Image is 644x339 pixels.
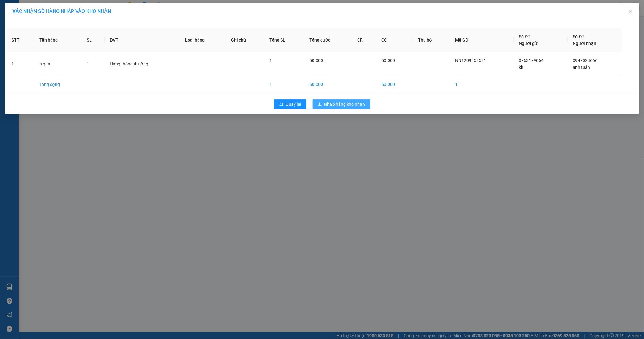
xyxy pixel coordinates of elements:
th: STT [7,28,34,52]
span: Nhập hàng kho nhận [324,101,365,108]
span: 0947023666 [573,58,598,63]
span: 50.000 [381,58,395,63]
span: 1 [87,61,89,66]
th: Tên hàng [34,28,82,52]
th: ĐVT [105,28,180,52]
img: logo [3,33,15,64]
span: Người gửi [519,41,539,46]
th: Ghi chú [226,28,264,52]
span: Số ĐT [573,34,585,39]
span: Số ĐT [519,34,531,39]
th: Tổng cước [304,28,352,52]
span: Người nhận [573,41,597,46]
span: NN1209253531 [455,58,486,63]
span: [GEOGRAPHIC_DATA], [GEOGRAPHIC_DATA] ↔ [GEOGRAPHIC_DATA] [16,26,63,47]
button: downloadNhập hàng kho nhận [313,99,370,109]
strong: CHUYỂN PHÁT NHANH AN PHÚ QUÝ [18,5,62,25]
th: Tổng SL [264,28,304,52]
span: Quay lại [286,101,301,108]
button: rollbackQuay lại [274,99,306,109]
td: 50.000 [376,76,413,93]
th: SL [82,28,105,52]
td: h qua [34,52,82,76]
th: Thu hộ [413,28,450,52]
th: Loại hàng [180,28,226,52]
th: CR [352,28,376,52]
td: 50.000 [304,76,352,93]
span: XÁC NHẬN SỐ HÀNG NHẬP VÀO KHO NHẬN [12,8,111,14]
span: 0763179064 [519,58,544,63]
th: CC [376,28,413,52]
span: download [318,102,322,107]
span: close [628,9,633,14]
span: 50.000 [309,58,323,63]
span: anh tuấn [573,65,590,70]
td: Tổng cộng [34,76,82,93]
th: Mã GD [450,28,514,52]
span: 1 [269,58,272,63]
td: 1 [264,76,304,93]
button: Close [622,3,639,20]
td: Hàng thông thường [105,52,180,76]
td: 1 [450,76,514,93]
span: rollback [279,102,283,107]
span: kh [519,65,524,70]
td: 1 [7,52,34,76]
